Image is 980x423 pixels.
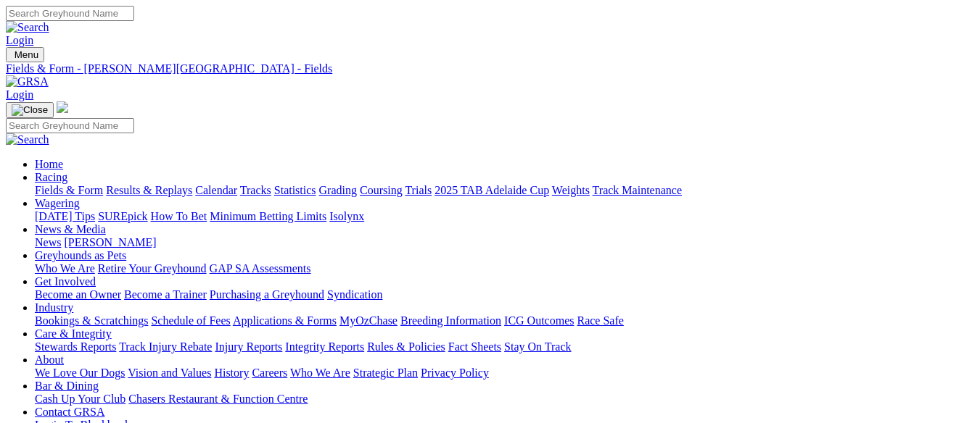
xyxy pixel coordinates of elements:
[577,314,623,327] a: Race Safe
[35,197,80,209] a: Wagering
[35,340,116,353] a: Stewards Reports
[35,327,112,340] a: Care & Integrity
[15,49,38,60] span: Menu
[35,275,96,288] a: Get Involved
[35,406,104,418] a: Contact GRSA
[290,367,350,379] a: Who We Are
[6,34,33,46] a: Login
[98,262,207,275] a: Retire Your Greyhound
[6,6,134,21] input: Search
[35,210,95,222] a: [DATE] Tips
[274,184,316,196] a: Statistics
[405,184,432,196] a: Trials
[6,118,134,133] input: Search
[151,314,230,327] a: Schedule of Fees
[504,340,571,353] a: Stay On Track
[35,249,126,261] a: Greyhounds as Pets
[6,88,33,101] a: Login
[240,184,271,196] a: Tracks
[215,340,282,353] a: Injury Reports
[35,367,125,379] a: We Love Our Dogs
[400,314,501,327] a: Breeding Information
[367,340,445,353] a: Rules & Policies
[552,184,590,196] a: Weights
[421,367,489,379] a: Privacy Policy
[35,314,974,327] div: Industry
[35,171,67,183] a: Racing
[35,262,95,275] a: Who We Are
[98,210,147,222] a: SUREpick
[57,101,68,113] img: logo-grsa-white.png
[35,353,64,366] a: About
[195,184,237,196] a: Calendar
[329,210,364,222] a: Isolynx
[35,223,106,235] a: News & Media
[210,262,311,275] a: GAP SA Assessments
[504,314,574,327] a: ICG Outcomes
[35,288,974,301] div: Get Involved
[124,288,207,301] a: Become a Trainer
[128,393,308,405] a: Chasers Restaurant & Function Centre
[119,340,212,353] a: Track Injury Rebate
[35,184,103,196] a: Fields & Form
[285,340,364,353] a: Integrity Reports
[35,380,99,392] a: Bar & Dining
[35,236,61,248] a: News
[435,184,549,196] a: 2025 TAB Adelaide Cup
[35,288,121,301] a: Become an Owner
[35,262,974,275] div: Greyhounds as Pets
[6,75,49,88] img: GRSA
[35,184,974,197] div: Racing
[210,288,324,301] a: Purchasing a Greyhound
[6,102,54,118] button: Toggle navigation
[128,367,211,379] a: Vision and Values
[339,314,398,327] a: MyOzChase
[35,210,974,223] div: Wagering
[64,236,156,248] a: [PERSON_NAME]
[233,314,337,327] a: Applications & Forms
[35,314,148,327] a: Bookings & Scratchings
[6,62,974,75] a: Fields & Form - [PERSON_NAME][GEOGRAPHIC_DATA] - Fields
[35,393,974,406] div: Bar & Dining
[327,288,382,301] a: Syndication
[35,158,63,170] a: Home
[35,367,974,380] div: About
[448,340,501,353] a: Fact Sheets
[106,184,192,196] a: Results & Replays
[319,184,357,196] a: Grading
[210,210,326,222] a: Minimum Betting Limits
[35,393,125,405] a: Cash Up Your Club
[35,340,974,353] div: Care & Integrity
[6,133,49,146] img: Search
[35,301,73,314] a: Industry
[353,367,418,379] a: Strategic Plan
[593,184,682,196] a: Track Maintenance
[35,236,974,249] div: News & Media
[214,367,249,379] a: History
[6,21,49,34] img: Search
[12,104,48,116] img: Close
[360,184,403,196] a: Coursing
[252,367,287,379] a: Careers
[6,47,44,62] button: Toggle navigation
[151,210,207,222] a: How To Bet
